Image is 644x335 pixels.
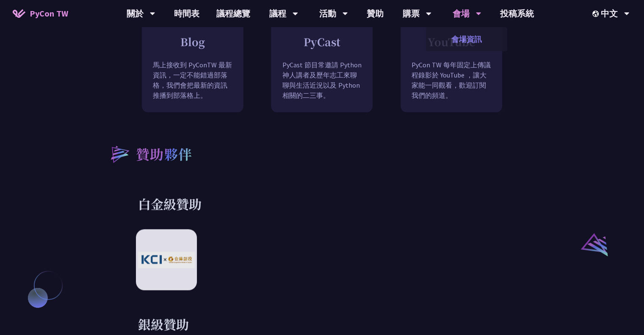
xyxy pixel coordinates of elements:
p: 馬上接收到 PyConTW 最新資訊，一定不能錯過部落格，我們會把最新的資訊推播到部落格上。 [142,60,243,113]
h2: PyCast [271,34,372,49]
img: heading-bullet [102,138,136,170]
img: Locale Icon [592,11,601,17]
a: 會場資訊 [426,29,507,49]
p: PyCon TW 每年固定上傳議程錄影於 YouTube ，讓大家能一同觀看，歡迎訂閱我們的頻道。 [401,60,502,113]
h2: YouTube [401,34,502,49]
h2: Blog [142,34,243,49]
h3: 白金級贊助 [138,195,506,212]
a: PyCon TW [4,3,77,24]
img: Home icon of PyCon TW 2025 [13,9,25,18]
img: KCI-Global x TCVC [138,252,195,268]
p: PyCast 節目常邀請 Python 神人講者及歷年志工來聊聊與生活近況以及 Python 相關的二三事。 [271,60,372,113]
h2: 贊助夥伴 [136,144,193,164]
h3: 銀級贊助 [138,316,506,332]
span: PyCon TW [30,7,68,20]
